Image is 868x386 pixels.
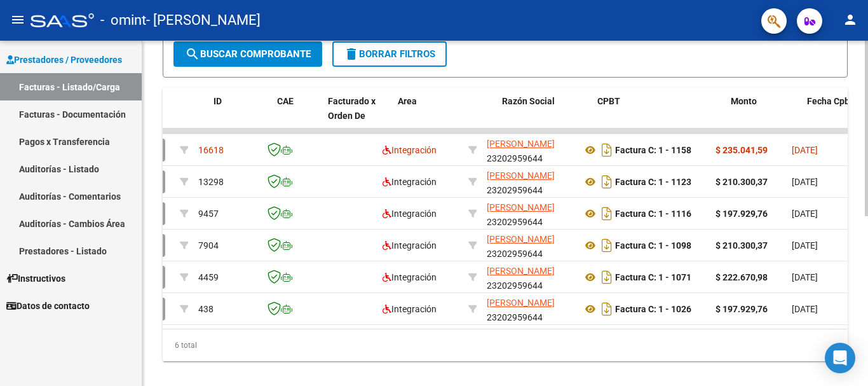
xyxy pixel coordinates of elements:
span: [PERSON_NAME] [487,234,555,244]
div: 23202959644 [487,264,572,291]
i: Descargar documento [599,235,615,256]
span: Integración [383,209,437,219]
span: Facturado x Orden De [328,96,376,121]
strong: $ 197.929,76 [715,304,768,314]
span: [DATE] [792,145,818,155]
i: Descargar documento [599,299,615,319]
mat-icon: person [843,12,858,27]
span: 9457 [198,209,219,219]
div: 6 total [163,329,848,361]
div: 23202959644 [487,200,572,227]
span: Integración [383,240,437,251]
span: [PERSON_NAME] [487,139,555,149]
span: 16618 [198,145,224,155]
div: 23202959644 [487,169,572,195]
span: Buscar Comprobante [185,48,311,60]
span: Borrar Filtros [344,48,435,60]
datatable-header-cell: ID [208,88,272,144]
span: Prestadores / Proveedores [6,53,122,67]
i: Descargar documento [599,203,615,224]
span: [PERSON_NAME] [487,266,555,276]
div: 23202959644 [487,296,572,322]
strong: Factura C: 1 - 1071 [615,272,691,282]
span: [PERSON_NAME] [487,170,555,181]
span: [DATE] [792,177,818,187]
i: Descargar documento [599,267,615,287]
span: Integración [383,177,437,187]
span: - omint [100,6,146,34]
strong: $ 235.041,59 [715,145,768,155]
datatable-header-cell: CPBT [592,88,726,144]
span: Integración [383,272,437,282]
mat-icon: menu [10,12,25,27]
i: Descargar documento [599,140,615,160]
strong: Factura C: 1 - 1116 [615,209,691,219]
span: [DATE] [792,209,818,219]
div: Open Intercom Messenger [825,343,855,373]
datatable-header-cell: CAE [272,88,323,144]
span: CAE [277,96,294,106]
span: Razón Social [502,96,555,106]
strong: Factura C: 1 - 1098 [615,240,691,251]
datatable-header-cell: Fecha Cpbt [802,88,859,144]
span: [DATE] [792,240,818,251]
span: [DATE] [792,272,818,282]
span: 438 [198,304,214,314]
strong: Factura C: 1 - 1158 [615,145,691,155]
mat-icon: delete [344,46,359,62]
strong: $ 197.929,76 [715,209,768,219]
span: CPBT [597,96,620,106]
span: Instructivos [6,272,65,286]
span: Monto [731,96,757,106]
span: 13298 [198,177,224,187]
span: Integración [383,145,437,155]
span: Area [398,96,417,106]
datatable-header-cell: Razón Social [497,88,592,144]
div: 23202959644 [487,232,572,259]
datatable-header-cell: Facturado x Orden De [323,88,393,144]
button: Borrar Filtros [332,41,447,67]
strong: Factura C: 1 - 1026 [615,304,691,314]
i: Descargar documento [599,172,615,192]
span: [DATE] [792,304,818,314]
span: 4459 [198,272,219,282]
strong: Factura C: 1 - 1123 [615,177,691,187]
button: Buscar Comprobante [173,41,322,67]
span: [PERSON_NAME] [487,298,555,308]
span: ID [214,96,222,106]
span: [PERSON_NAME] [487,202,555,212]
mat-icon: search [185,46,200,62]
strong: $ 210.300,37 [715,177,768,187]
span: Datos de contacto [6,299,90,313]
span: 7904 [198,240,219,251]
datatable-header-cell: Monto [726,88,802,144]
strong: $ 222.670,98 [715,272,768,282]
span: Fecha Cpbt [807,96,853,106]
span: Integración [383,304,437,314]
div: 23202959644 [487,137,572,163]
strong: $ 210.300,37 [715,240,768,251]
span: - [PERSON_NAME] [146,6,261,34]
datatable-header-cell: Area [393,88,478,144]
